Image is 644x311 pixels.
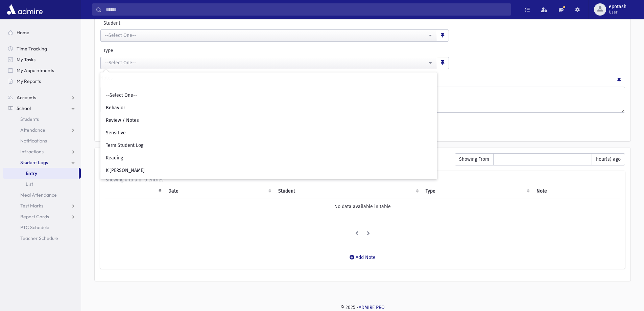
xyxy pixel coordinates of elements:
[3,103,81,114] a: School
[105,59,427,66] div: --Select One--
[106,117,139,124] span: Review / Notes
[106,142,143,149] span: Term Student Log
[3,43,81,54] a: Time Tracking
[17,105,31,111] span: School
[3,114,81,125] a: Students
[102,3,511,16] input: Search
[20,138,47,144] span: Notifications
[274,183,422,199] th: Student: activate to sort column ascending
[20,224,49,230] span: PTC Schedule
[106,130,126,136] span: Sensitive
[20,203,43,209] span: Test Marks
[106,155,123,161] span: Reading
[3,146,81,157] a: Infractions
[100,57,437,69] button: --Select One--
[105,176,620,183] div: Showing 0 to 0 of 0 entries
[3,27,81,38] a: Home
[3,211,81,222] a: Report Cards
[100,20,333,27] label: Student
[105,199,620,214] td: No data available in table
[20,127,45,133] span: Attendance
[26,170,37,176] span: Entry
[26,181,33,187] span: List
[17,46,47,52] span: Time Tracking
[106,167,145,174] span: K'[PERSON_NAME]
[455,153,494,165] span: Showing From
[20,116,39,122] span: Students
[3,179,81,190] a: List
[3,76,81,87] a: My Reports
[3,92,81,103] a: Accounts
[20,159,48,165] span: Student Logs
[3,168,79,179] a: Entry
[17,29,29,36] span: Home
[3,200,81,211] a: Test Marks
[3,54,81,65] a: My Tasks
[3,222,81,233] a: PTC Schedule
[100,29,437,42] button: --Select One--
[3,157,81,168] a: Student Logs
[20,192,57,198] span: Meal Attendance
[164,183,274,199] th: Date: activate to sort column ascending
[100,153,448,160] h6: Recently Entered
[106,105,125,111] span: Behavior
[3,135,81,146] a: Notifications
[100,47,275,54] label: Type
[105,32,427,39] div: --Select One--
[609,9,626,15] span: User
[359,305,385,310] a: ADMIRE PRO
[5,3,44,16] img: AdmirePro
[609,4,626,9] span: epotash
[106,92,137,99] span: --Select One--
[20,235,58,241] span: Teacher Schedule
[3,125,81,135] a: Attendance
[17,78,41,84] span: My Reports
[17,67,54,73] span: My Appointments
[17,94,36,101] span: Accounts
[20,214,49,220] span: Report Cards
[3,233,81,244] a: Teacher Schedule
[532,183,620,199] th: Note
[345,251,380,263] button: Add Note
[422,183,532,199] th: Type: activate to sort column ascending
[100,74,113,84] label: Notes
[3,190,81,200] a: Meal Attendance
[92,304,633,311] div: © 2025 -
[592,153,625,165] span: hour(s) ago
[20,149,44,155] span: Infractions
[17,57,35,63] span: My Tasks
[103,76,434,88] input: Search
[3,65,81,76] a: My Appointments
